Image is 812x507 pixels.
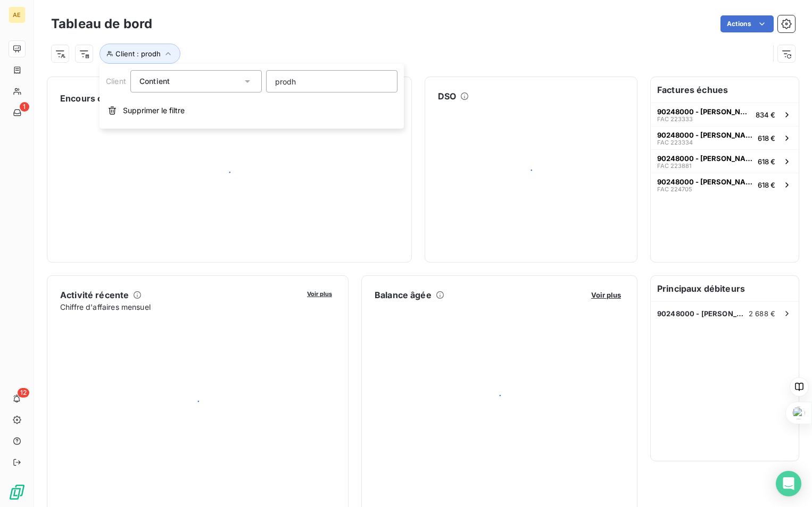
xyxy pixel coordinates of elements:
input: placeholder [266,70,397,92]
button: 90248000 - [PERSON_NAME]FAC 223881618 € [651,149,799,173]
span: Chiffre d'affaires mensuel [60,301,300,312]
span: 90248000 - [PERSON_NAME] [657,309,749,318]
h6: Activité récente [60,289,129,301]
span: 618 € [758,157,775,166]
h3: Tableau de bord [51,14,152,33]
h6: DSO [438,90,456,103]
span: Voir plus [307,290,332,298]
div: AE [9,6,26,23]
span: 2 688 € [749,309,775,318]
button: Voir plus [588,290,624,300]
h6: Encours client [60,92,121,105]
h6: Balance âgée [375,289,432,301]
span: FAC 223333 [657,116,693,122]
button: Supprimer le filtre [100,99,404,122]
div: Open Intercom Messenger [776,471,801,496]
button: Voir plus [304,289,335,298]
span: Voir plus [591,291,621,299]
span: 1 [20,102,29,112]
button: 90248000 - [PERSON_NAME]FAC 223334618 € [651,126,799,149]
span: 834 € [756,111,775,119]
span: 90248000 - [PERSON_NAME] [657,131,753,139]
span: 90248000 - [PERSON_NAME] [657,178,753,186]
span: 90248000 - [PERSON_NAME] [657,154,753,163]
button: 90248000 - [PERSON_NAME]FAC 224705618 € [651,173,799,196]
button: 90248000 - [PERSON_NAME]FAC 223333834 € [651,103,799,126]
h6: Factures échues [651,77,799,103]
img: Logo LeanPay [9,484,26,501]
span: 90248000 - [PERSON_NAME] [657,107,751,116]
span: Supprimer le filtre [123,105,185,116]
button: Actions [720,15,774,32]
span: 618 € [758,181,775,189]
span: FAC 223881 [657,163,691,169]
span: FAC 224705 [657,186,692,192]
h6: Principaux débiteurs [651,276,799,301]
span: Contient [139,77,170,86]
span: 12 [18,388,29,398]
span: Client [106,77,126,86]
span: FAC 223334 [657,139,693,146]
button: Client : prodh [100,44,180,64]
span: Client : prodh [115,49,161,58]
span: 618 € [758,134,775,142]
